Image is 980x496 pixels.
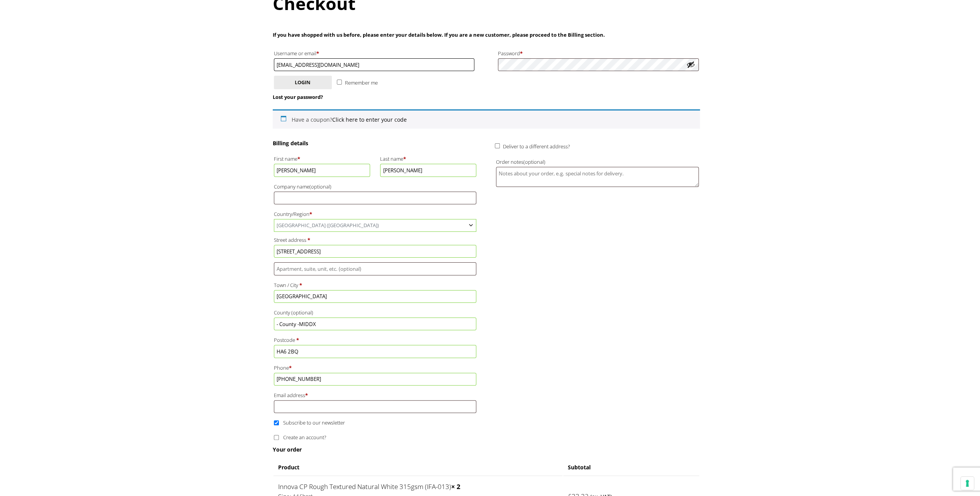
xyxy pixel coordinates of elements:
div: Have a coupon? [273,109,700,129]
button: Your consent preferences for tracking technologies [961,477,974,490]
span: (optional) [309,183,331,190]
label: Username or email [274,48,475,58]
label: Password [498,48,699,58]
a: Lost your password? [273,93,323,100]
label: County [274,307,477,318]
input: Subscribe to our newsletter [274,420,279,425]
span: Remember me [345,79,378,86]
th: Product [273,460,562,475]
label: Phone [274,363,477,373]
label: Email address [274,390,477,400]
a: Enter your coupon code [332,116,407,123]
label: Postcode [274,335,477,345]
h3: Your order [273,446,700,453]
h3: Billing details [273,139,478,147]
label: Last name [380,154,477,164]
input: Remember me [337,80,342,85]
span: Subscribe to our newsletter [283,419,345,426]
input: Create an account? [274,435,279,440]
p: If you have shopped with us before, please enter your details below. If you are a new customer, p... [273,31,700,39]
input: Deliver to a different address? [495,143,500,148]
label: Country/Region [274,209,477,219]
label: First name [274,154,370,164]
th: Subtotal [563,460,699,475]
input: Apartment, suite, unit, etc. (optional) [274,262,477,275]
input: House number and street name [274,245,477,258]
span: Country/Region [274,219,477,232]
button: Show password [686,60,695,69]
span: United Kingdom (UK) [274,219,476,231]
label: Town / City [274,280,477,290]
span: Deliver to a different address? [503,143,570,150]
label: Company name [274,182,477,192]
span: (optional) [291,309,313,316]
span: Create an account? [283,434,326,441]
button: Login [274,76,332,89]
label: Street address [274,235,477,245]
label: Order notes [496,157,699,167]
span: (optional) [523,158,545,165]
strong: × 2 [451,482,460,491]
